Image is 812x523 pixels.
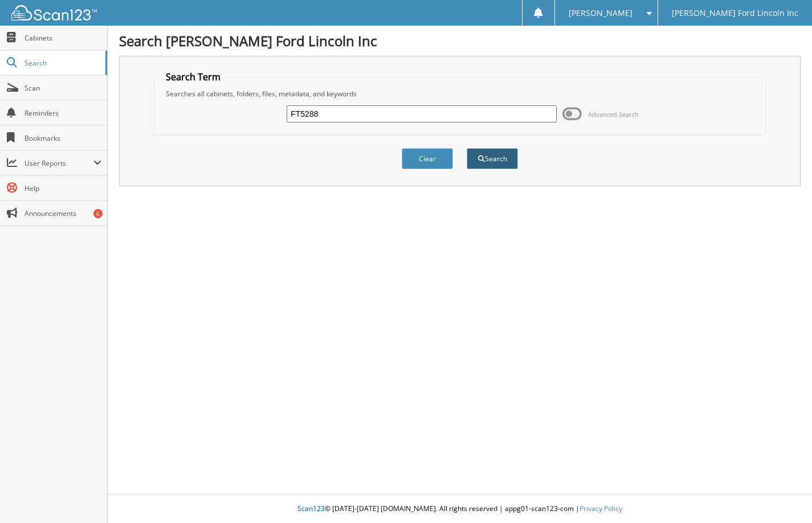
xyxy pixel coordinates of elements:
[11,5,97,21] img: scan123-logo-white.svg
[25,133,101,143] span: Bookmarks
[25,158,93,168] span: User Reports
[25,83,101,93] span: Scan
[25,58,100,68] span: Search
[755,468,812,523] iframe: Chat Widget
[160,71,226,83] legend: Search Term
[108,495,812,523] div: © [DATE]-[DATE] [DOMAIN_NAME]. All rights reserved | appg01-scan123-com |
[119,31,801,50] h1: Search [PERSON_NAME] Ford Lincoln Inc
[467,148,518,169] button: Search
[672,10,798,17] span: [PERSON_NAME] Ford Lincoln Inc
[25,108,101,118] span: Reminders
[402,148,453,169] button: Clear
[25,33,101,43] span: Cabinets
[588,110,639,119] span: Advanced Search
[297,504,325,513] span: Scan123
[93,209,103,218] div: 6
[25,183,101,193] span: Help
[160,89,760,99] div: Searches all cabinets, folders, files, metadata, and keywords
[569,10,633,17] span: [PERSON_NAME]
[25,209,101,218] span: Announcements
[580,504,622,513] a: Privacy Policy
